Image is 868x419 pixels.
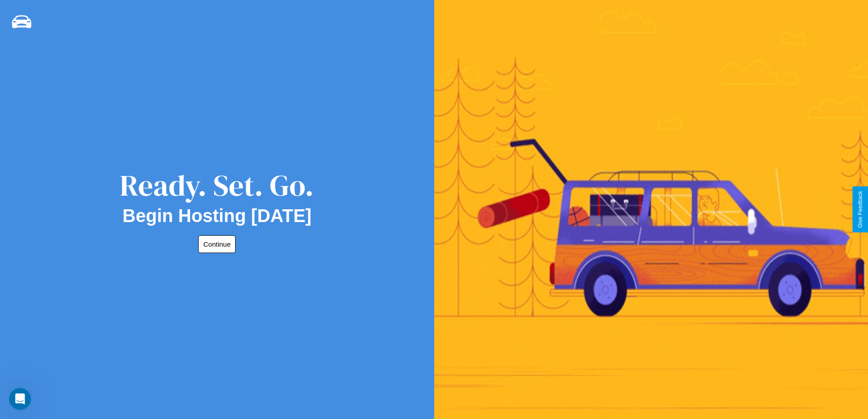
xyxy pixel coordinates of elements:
div: Ready. Set. Go. [120,165,314,206]
h2: Begin Hosting [DATE] [123,206,312,226]
button: Continue [198,235,236,253]
iframe: Intercom live chat [9,388,31,410]
div: Give Feedback [857,191,863,228]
